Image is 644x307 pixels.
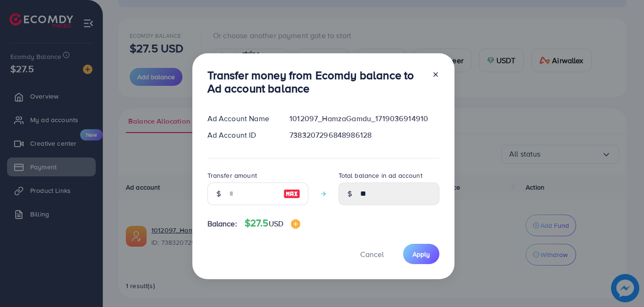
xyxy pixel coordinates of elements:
[207,218,237,229] span: Balance:
[403,244,439,264] button: Apply
[282,130,446,141] div: 7383207296848986128
[339,171,422,180] label: Total balance in ad account
[207,68,424,96] h3: Transfer money from Ecomdy balance to Ad account balance
[282,113,446,124] div: 1012097_HamzaGamdu_1719036914910
[245,217,300,229] h4: $27.5
[283,188,300,199] img: image
[360,249,384,259] span: Cancel
[200,130,282,141] div: Ad Account ID
[291,219,300,229] img: image
[348,244,396,264] button: Cancel
[413,249,430,259] span: Apply
[207,171,257,180] label: Transfer amount
[200,113,282,124] div: Ad Account Name
[269,218,283,229] span: USD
